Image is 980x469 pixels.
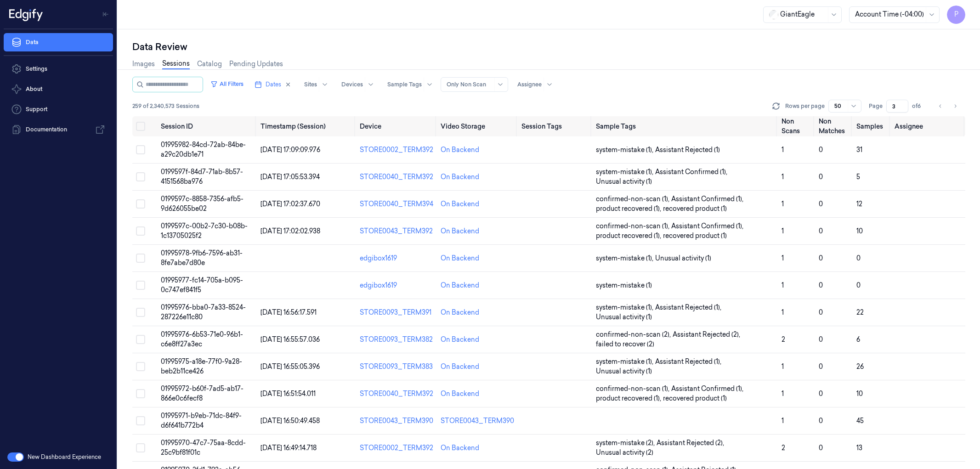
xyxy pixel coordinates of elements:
[360,281,433,290] div: edgibox1619
[819,335,823,344] span: 0
[782,173,784,181] span: 1
[136,172,145,181] button: Select row
[596,312,652,322] span: Unusual activity (1)
[819,200,823,208] span: 0
[856,335,860,344] span: 6
[161,276,243,294] span: 01995977-fc14-705a-b095-0c747ef841f5
[136,254,145,263] button: Select row
[441,335,479,345] div: On Backend
[161,222,248,240] span: 0199597c-00b2-7c30-b08b-1c13705025f2
[162,59,190,69] a: Sessions
[596,145,655,155] span: system-mistake (1) ,
[596,339,654,349] span: failed to recover (2)
[161,412,242,429] span: 01995971-b9eb-71dc-84f9-d6f641b772b4
[207,77,247,91] button: All Filters
[782,444,785,452] span: 2
[261,335,320,344] span: [DATE] 16:55:57.036
[136,308,145,317] button: Select row
[596,177,652,186] span: Unusual activity (1)
[856,390,863,398] span: 10
[856,444,862,452] span: 13
[4,60,113,78] a: Settings
[4,80,113,98] button: About
[785,102,825,110] p: Rows per page
[360,226,433,236] div: STORE0043_TERM392
[360,335,433,345] div: STORE0093_TERM382
[229,59,283,69] a: Pending Updates
[441,145,479,155] div: On Backend
[819,227,823,235] span: 0
[136,226,145,236] button: Select row
[949,100,962,113] button: Go to next page
[782,254,784,262] span: 1
[441,172,479,182] div: On Backend
[261,444,317,452] span: [DATE] 16:49:14.718
[782,146,784,154] span: 1
[4,120,113,139] a: Documentation
[673,330,742,339] span: Assistant Rejected (2) ,
[934,100,947,113] button: Go to previous page
[136,443,145,452] button: Select row
[441,199,479,209] div: On Backend
[856,200,862,208] span: 12
[197,59,222,69] a: Catalog
[441,254,479,263] div: On Backend
[819,417,823,425] span: 0
[782,417,784,425] span: 1
[891,116,965,136] th: Assignee
[856,254,861,262] span: 0
[819,281,823,289] span: 0
[161,357,242,375] span: 01995975-a18e-77f0-9a28-beb2b11ce426
[596,357,655,367] span: system-mistake (1) ,
[856,362,864,371] span: 26
[819,362,823,371] span: 0
[782,227,784,235] span: 1
[869,102,883,110] span: Page
[782,335,785,344] span: 2
[819,308,823,316] span: 0
[596,231,663,241] span: product recovered (1) ,
[157,116,257,136] th: Session ID
[132,40,965,53] div: Data Review
[782,281,784,289] span: 1
[596,194,671,204] span: confirmed-non-scan (1) ,
[596,394,663,403] span: product recovered (1) ,
[161,303,246,321] span: 01995976-bba0-7a33-8524-287226e11c80
[441,416,514,426] div: STORE0043_TERM390
[655,303,723,312] span: Assistant Rejected (1) ,
[261,227,320,235] span: [DATE] 17:02:02.938
[360,416,433,426] div: STORE0043_TERM390
[819,146,823,154] span: 0
[251,77,295,92] button: Dates
[819,254,823,262] span: 0
[596,167,655,177] span: system-mistake (1) ,
[4,33,113,51] a: Data
[596,367,652,376] span: Unusual activity (1)
[671,384,745,394] span: Assistant Confirmed (1) ,
[261,173,320,181] span: [DATE] 17:05:53.394
[655,145,720,155] span: Assistant Rejected (1)
[655,357,723,367] span: Assistant Rejected (1) ,
[596,330,673,339] span: confirmed-non-scan (2) ,
[596,254,655,263] span: system-mistake (1) ,
[136,122,145,131] button: Select all
[671,194,745,204] span: Assistant Confirmed (1) ,
[856,417,864,425] span: 45
[441,226,479,236] div: On Backend
[663,394,727,403] span: recovered product (1)
[136,335,145,344] button: Select row
[360,443,433,453] div: STORE0002_TERM392
[592,116,777,136] th: Sample Tags
[437,116,518,136] th: Video Storage
[819,390,823,398] span: 0
[261,200,320,208] span: [DATE] 17:02:37.670
[856,308,864,316] span: 22
[161,141,246,158] span: 01995982-84cd-72ab-84be-a29c20db1e71
[657,438,726,448] span: Assistant Rejected (2) ,
[596,204,663,214] span: product recovered (1) ,
[360,172,433,182] div: STORE0040_TERM392
[261,146,320,154] span: [DATE] 17:09:09.976
[947,6,965,24] button: P
[596,281,652,290] span: system-mistake (1)
[257,116,356,136] th: Timestamp (Session)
